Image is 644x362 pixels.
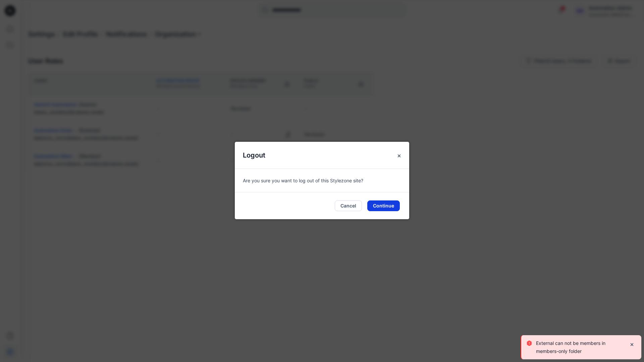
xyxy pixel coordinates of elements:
[243,177,401,184] p: Are you sure you want to log out of this Stylezone site?
[536,339,624,355] p: External can not be members in members-only folder
[518,333,644,362] div: Notifications-bottom-right
[393,150,405,162] button: Close
[235,142,273,169] h5: Logout
[335,200,362,211] button: Cancel
[367,200,400,211] button: Continue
